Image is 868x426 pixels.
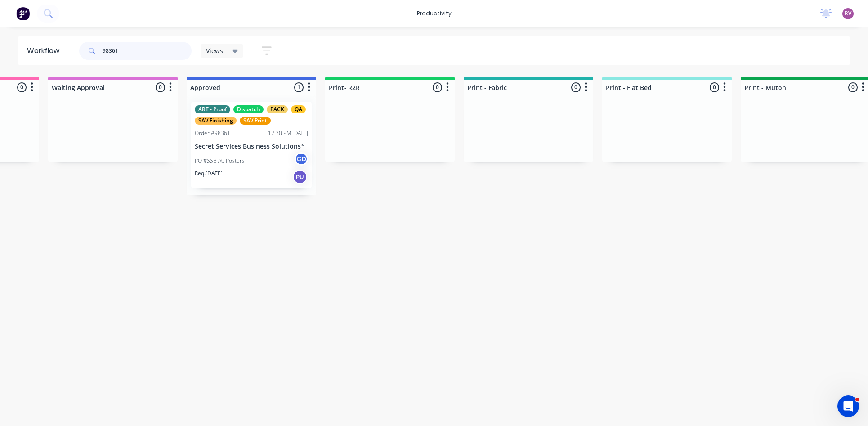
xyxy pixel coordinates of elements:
iframe: Intercom live chat [837,395,859,417]
div: PACK [267,105,288,113]
div: Workflow [27,45,64,56]
div: 12:30 PM [DATE] [268,129,308,137]
span: Views [206,46,223,55]
div: QA [291,105,306,113]
div: SAV Print [240,117,271,125]
input: Search for orders... [103,42,192,60]
div: GD [295,152,308,166]
div: Dispatch [233,105,264,113]
div: ART - Proof [195,105,230,113]
p: Req. [DATE] [195,169,223,177]
div: productivity [412,7,456,20]
div: Order #98361 [195,129,230,137]
div: SAV Finishing [195,117,237,125]
div: PU [293,170,307,184]
p: PO #SSB A0 Posters [195,157,245,165]
div: ART - ProofDispatchPACKQASAV FinishingSAV PrintOrder #9836112:30 PM [DATE]Secret Services Busines... [191,102,312,188]
img: Factory [16,7,30,20]
span: RV [845,9,851,18]
p: Secret Services Business Solutions* [195,143,308,150]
